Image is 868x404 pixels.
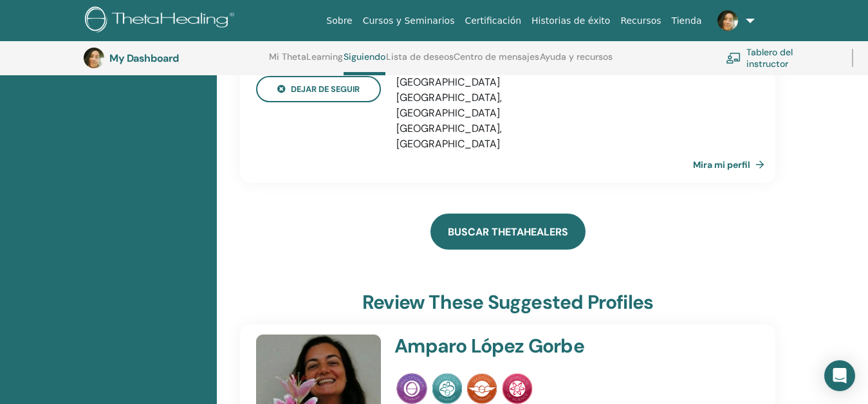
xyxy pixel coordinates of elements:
[394,335,691,358] h4: Amparo López Gorbe
[386,51,454,72] a: Lista de deseos
[85,6,239,35] img: logo.png
[454,51,539,72] a: Centro de mensajes
[269,51,343,72] a: Mi ThetaLearning
[824,360,855,391] div: Open Intercom Messenger
[615,9,666,33] a: Recursos
[396,121,564,152] li: [GEOGRAPHIC_DATA], [GEOGRAPHIC_DATA]
[84,48,104,68] img: default.jpg
[459,9,526,33] a: Certificación
[693,152,770,178] a: Mira mi perfil
[726,52,741,64] img: chalkboard-teacher.svg
[256,76,381,102] button: dejar de seguir
[540,51,613,72] a: Ayuda y recursos
[726,44,836,72] a: Tablero del instructor
[667,9,707,33] a: Tienda
[526,9,615,33] a: Historias de éxito
[109,52,238,64] h3: My Dashboard
[717,10,738,31] img: default.jpg
[396,90,564,121] li: [GEOGRAPHIC_DATA], [GEOGRAPHIC_DATA]
[344,51,385,75] a: Siguiendo
[321,9,357,33] a: Sobre
[430,214,586,250] a: Buscar ThetaHealers
[358,9,460,33] a: Cursos y Seminarios
[362,291,653,314] h3: Review these suggested profiles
